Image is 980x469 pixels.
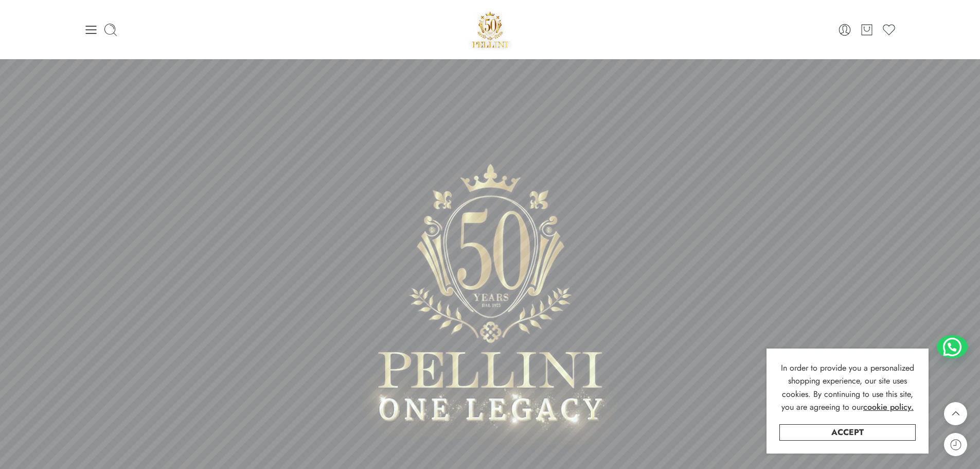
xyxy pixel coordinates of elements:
[468,8,512,51] img: Pellini
[838,23,852,37] a: Login / Register
[781,362,914,413] span: In order to provide you a personalized shopping experience, our site uses cookies. By continuing ...
[779,424,916,441] a: Accept
[860,23,874,37] a: Cart
[882,23,896,37] a: Wishlist
[468,8,512,51] a: Pellini -
[863,401,914,414] a: cookie policy.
